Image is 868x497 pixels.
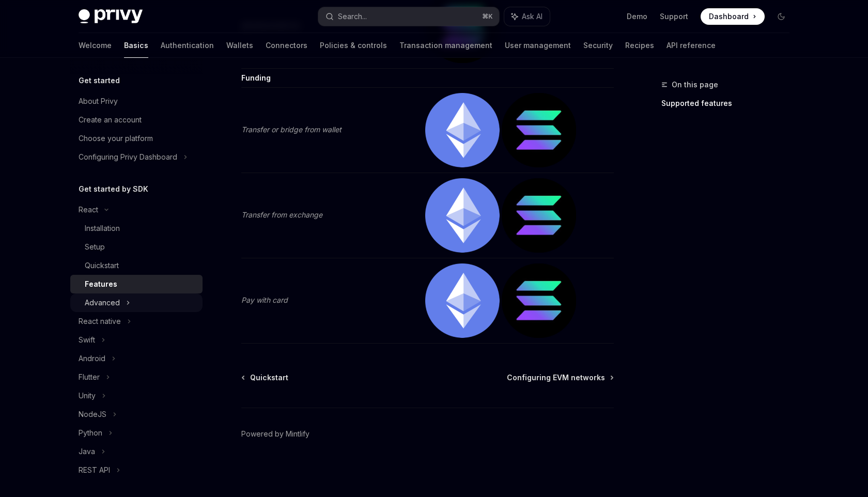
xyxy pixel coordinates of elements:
div: Create an account [79,114,142,126]
a: API reference [667,33,716,58]
a: About Privy [70,92,203,111]
a: User management [505,33,571,58]
img: ethereum.png [425,263,500,338]
a: Transaction management [399,33,492,58]
a: Recipes [625,33,654,58]
a: Installation [70,219,203,238]
span: Configuring EVM networks [507,372,605,383]
div: Features [85,278,117,290]
a: Choose your platform [70,129,203,148]
div: Flutter [79,371,100,383]
img: solana.png [502,178,576,253]
button: Ask AI [504,7,550,26]
a: Supported features [661,95,798,112]
a: Support [660,11,688,22]
div: Advanced [85,297,120,309]
button: Toggle dark mode [773,8,789,25]
a: Welcome [79,33,112,58]
em: Transfer from exchange [241,210,322,219]
div: Swift [79,334,95,346]
div: Search... [338,10,367,23]
em: Pay with card [241,296,288,304]
div: Quickstart [85,259,119,272]
a: Authentication [161,33,214,58]
a: Demo [627,11,647,22]
div: Python [79,427,102,439]
div: Choose your platform [79,132,153,145]
div: Android [79,352,105,365]
strong: Funding [241,73,271,82]
div: Unity [79,390,96,402]
a: Policies & controls [320,33,387,58]
div: Configuring Privy Dashboard [79,151,177,163]
em: Transfer or bridge from wallet [241,125,342,134]
img: solana.png [502,263,576,338]
div: React native [79,315,121,328]
span: Ask AI [522,11,542,22]
div: React [79,204,98,216]
a: Quickstart [242,372,288,383]
a: Create an account [70,111,203,129]
img: dark logo [79,9,143,24]
a: Security [583,33,613,58]
span: ⌘ K [482,12,493,21]
a: Connectors [266,33,307,58]
a: Setup [70,238,203,256]
div: Java [79,445,95,458]
div: NodeJS [79,408,106,421]
a: Quickstart [70,256,203,275]
div: Installation [85,222,120,235]
a: Features [70,275,203,293]
span: Quickstart [250,372,288,383]
h5: Get started [79,74,120,87]
img: ethereum.png [425,178,500,253]
a: Powered by Mintlify [241,429,309,439]
img: solana.png [502,93,576,167]
div: Setup [85,241,105,253]
div: REST API [79,464,110,476]
img: ethereum.png [425,93,500,167]
h5: Get started by SDK [79,183,148,195]
a: Wallets [226,33,253,58]
span: On this page [672,79,718,91]
a: Basics [124,33,148,58]
div: About Privy [79,95,118,107]
a: Dashboard [701,8,765,25]
button: Search...⌘K [318,7,499,26]
span: Dashboard [709,11,749,22]
a: Configuring EVM networks [507,372,613,383]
